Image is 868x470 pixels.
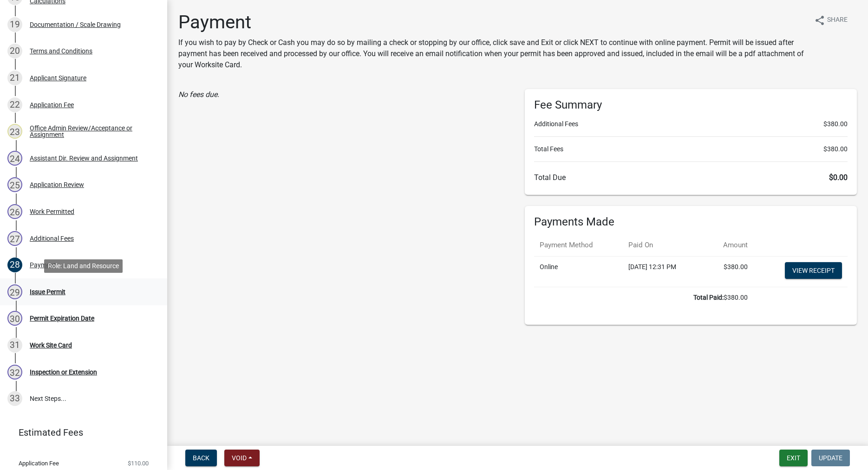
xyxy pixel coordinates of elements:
[779,450,808,466] button: Exit
[814,15,825,26] i: share
[178,37,807,71] p: If you wish to pay by Check or Cash you may do so by mailing a check or stopping by our office, c...
[7,124,22,139] div: 23
[30,48,92,54] div: Terms and Conditions
[7,284,22,299] div: 29
[7,204,22,219] div: 26
[623,256,704,287] td: [DATE] 12:31 PM
[704,256,753,287] td: $380.00
[7,391,22,406] div: 33
[7,151,22,166] div: 24
[823,144,848,154] span: $380.00
[185,450,217,466] button: Back
[534,234,623,256] th: Payment Method
[811,450,850,466] button: Update
[785,262,842,279] a: View receipt
[7,17,22,32] div: 19
[534,144,848,154] li: Total Fees
[827,15,848,26] span: Share
[534,173,848,182] h6: Total Due
[534,287,754,308] td: $380.00
[823,119,848,129] span: $380.00
[178,90,219,99] i: No fees due.
[30,235,74,242] div: Additional Fees
[829,173,848,182] span: $0.00
[30,181,84,188] div: Application Review
[232,454,247,462] span: Void
[7,338,22,353] div: 31
[7,44,22,58] div: 20
[44,259,123,273] div: Role: Land and Resource
[534,256,623,287] td: Online
[623,234,704,256] th: Paid On
[534,215,848,229] h6: Payments Made
[7,365,22,380] div: 32
[7,311,22,326] div: 30
[7,177,22,192] div: 25
[30,155,138,161] div: Assistant Dir. Review and Assignment
[534,119,848,129] li: Additional Fees
[693,294,724,301] b: Total Paid:
[704,234,753,256] th: Amount
[30,262,56,268] div: Payment
[19,460,59,466] span: Application Fee
[224,450,260,466] button: Void
[7,231,22,246] div: 27
[7,71,22,85] div: 21
[30,21,121,28] div: Documentation / Scale Drawing
[178,11,807,33] h1: Payment
[7,258,22,272] div: 28
[819,454,842,462] span: Update
[30,369,97,375] div: Inspection or Extension
[30,102,74,108] div: Application Fee
[807,11,855,29] button: shareShare
[30,75,86,81] div: Applicant Signature
[534,98,848,112] h6: Fee Summary
[193,454,209,462] span: Back
[128,460,149,466] span: $110.00
[30,208,74,215] div: Work Permitted
[7,423,152,442] a: Estimated Fees
[7,97,22,112] div: 22
[30,125,152,138] div: Office Admin Review/Acceptance or Assignment
[30,289,65,295] div: Issue Permit
[30,342,72,348] div: Work Site Card
[30,315,94,322] div: Permit Expiration Date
